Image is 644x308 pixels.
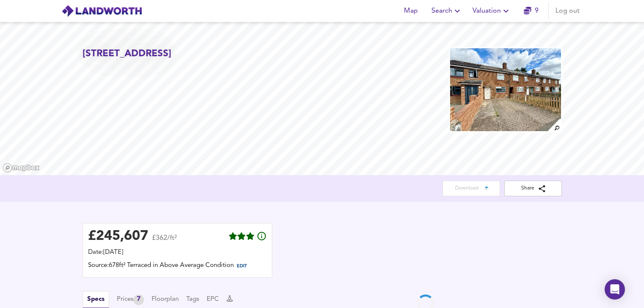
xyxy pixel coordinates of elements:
span: Map [401,5,421,17]
span: Log out [556,5,580,17]
div: Prices [117,294,144,305]
div: Open Intercom Messenger [605,279,625,300]
button: Floorplan [152,295,179,304]
img: search [547,118,562,132]
div: Source: 678ft² Terraced in Above Average Condition [88,261,267,272]
button: 9 [518,3,545,19]
span: EDIT [237,264,247,269]
button: EPC [207,295,219,304]
div: £ 245,607 [88,230,148,243]
button: Prices7 [117,294,144,305]
img: logo [61,5,142,17]
span: Valuation [473,5,511,17]
a: 9 [524,5,539,17]
button: Valuation [469,3,514,19]
a: Mapbox homepage [3,163,40,173]
div: Date: [DATE] [88,248,267,257]
span: Search [431,5,462,17]
h2: [STREET_ADDRESS] [83,47,171,60]
div: 7 [133,294,144,305]
button: Log out [552,3,583,19]
button: Map [398,3,425,19]
button: Share [504,181,562,196]
button: Tags [186,295,199,304]
span: £362/ft² [152,235,177,247]
button: Search [428,3,466,19]
span: Share [511,184,555,193]
img: property [449,47,561,132]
